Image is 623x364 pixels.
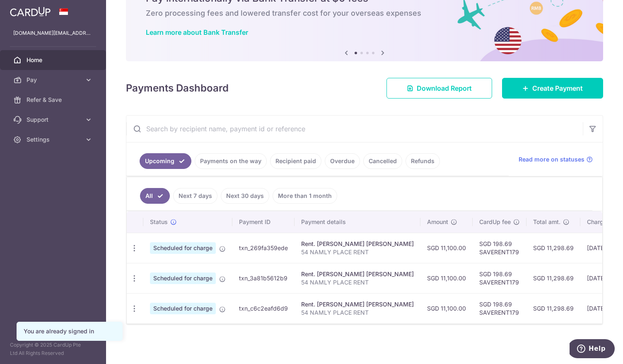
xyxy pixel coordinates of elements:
span: Home [27,56,81,64]
td: txn_3a81b5612b9 [232,263,295,293]
div: Rent. [PERSON_NAME] [PERSON_NAME] [301,240,414,248]
p: 54 NAMLY PLACE RENT [301,278,414,287]
td: txn_269fa359ede [232,233,295,263]
td: SGD 198.69 SAVERENT179 [473,233,526,263]
p: [DOMAIN_NAME][EMAIL_ADDRESS][DOMAIN_NAME] [13,29,93,37]
span: Pay [27,76,81,84]
td: SGD 198.69 SAVERENT179 [473,293,526,323]
a: Recipient paid [270,153,321,169]
div: Rent. [PERSON_NAME] [PERSON_NAME] [301,300,414,309]
td: SGD 11,100.00 [420,233,473,263]
td: SGD 11,298.69 [526,293,580,323]
p: 54 NAMLY PLACE RENT [301,248,414,256]
span: Read more on statuses [519,155,584,164]
span: Total amt. [533,218,560,226]
a: Download Report [386,78,492,99]
a: Next 30 days [221,188,269,204]
a: Cancelled [363,153,402,169]
a: Read more on statuses [519,155,593,164]
a: Next 7 days [173,188,217,204]
span: Scheduled for charge [150,303,216,314]
input: Search by recipient name, payment id or reference [126,116,583,142]
a: Payments on the way [195,153,267,169]
a: Refunds [406,153,440,169]
span: Download Report [417,83,472,93]
span: Scheduled for charge [150,242,216,254]
td: SGD 11,100.00 [420,263,473,293]
a: More than 1 month [273,188,337,204]
a: Upcoming [140,153,191,169]
span: CardUp fee [479,218,511,226]
div: You are already signed in [24,327,116,335]
iframe: Opens a widget where you can find more information [570,339,615,360]
p: 54 NAMLY PLACE RENT [301,309,414,317]
td: SGD 11,100.00 [420,293,473,323]
span: Scheduled for charge [150,272,216,284]
span: Settings [27,135,81,144]
td: txn_c6c2eafd6d9 [232,293,295,323]
span: Charge date [587,218,621,226]
div: Rent. [PERSON_NAME] [PERSON_NAME] [301,270,414,278]
td: SGD 11,298.69 [526,263,580,293]
th: Payment ID [232,211,295,233]
a: All [140,188,170,204]
h6: Zero processing fees and lowered transfer cost for your overseas expenses [146,8,583,18]
h4: Payments Dashboard [126,81,229,96]
td: SGD 11,298.69 [526,233,580,263]
a: Learn more about Bank Transfer [146,28,248,36]
span: Create Payment [532,83,583,93]
a: Create Payment [502,78,603,99]
span: Support [27,116,81,124]
span: Amount [427,218,448,226]
th: Payment details [295,211,420,233]
img: CardUp [10,7,51,17]
a: Overdue [325,153,360,169]
span: Status [150,218,168,226]
td: SGD 198.69 SAVERENT179 [473,263,526,293]
span: Refer & Save [27,96,81,104]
